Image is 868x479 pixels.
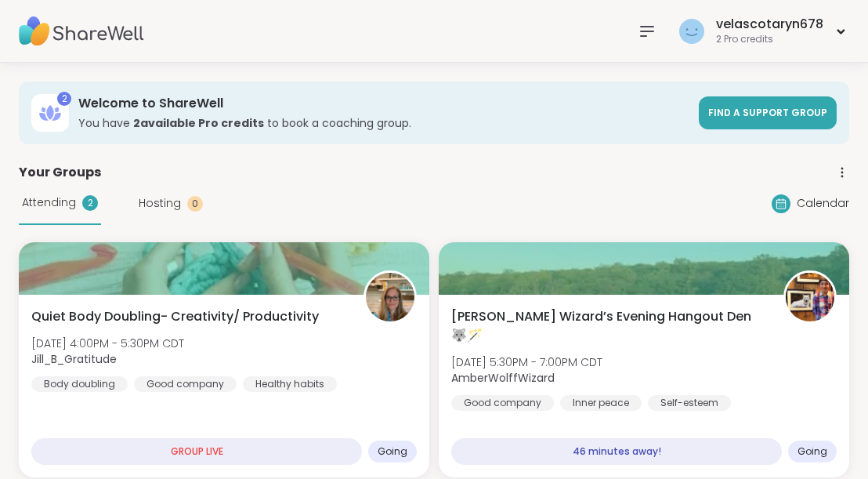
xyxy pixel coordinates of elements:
[451,307,766,345] span: [PERSON_NAME] Wizard’s Evening Hangout Den 🐺🪄
[451,395,554,411] div: Good company
[187,196,203,212] div: 0
[243,376,337,392] div: Healthy habits
[786,273,834,321] img: AmberWolffWizard
[716,16,823,33] div: velascotaryn678
[31,351,117,367] b: Jill_B_Gratitude
[19,163,101,182] span: Your Groups
[19,4,144,59] img: ShareWell Nav Logo
[22,194,76,211] span: Attending
[451,438,782,465] div: 46 minutes away!
[134,376,237,392] div: Good company
[31,307,319,326] span: Quiet Body Doubling- Creativity/ Productivity
[560,395,642,411] div: Inner peace
[31,438,362,465] div: GROUP LIVE
[378,445,407,458] span: Going
[31,376,128,392] div: Body doubling
[797,445,827,458] span: Going
[708,106,827,119] span: Find a support group
[78,95,689,112] h3: Welcome to ShareWell
[57,92,71,106] div: 2
[133,115,264,131] b: 2 available Pro credit s
[699,96,837,129] a: Find a support group
[716,33,823,46] div: 2 Pro credits
[31,336,184,351] span: [DATE] 4:00PM - 5:30PM CDT
[78,115,689,131] h3: You have to book a coaching group.
[139,195,181,212] span: Hosting
[797,195,849,212] span: Calendar
[451,370,555,386] b: AmberWolffWizard
[366,273,414,321] img: Jill_B_Gratitude
[82,195,98,211] div: 2
[451,354,602,370] span: [DATE] 5:30PM - 7:00PM CDT
[679,19,704,44] img: velascotaryn678
[648,395,731,411] div: Self-esteem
